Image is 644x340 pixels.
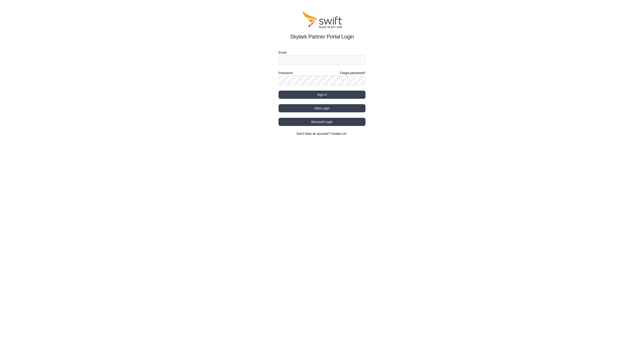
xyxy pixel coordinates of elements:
[279,104,365,112] button: Okta Login
[279,131,365,136] section: Don't have an account?
[331,132,346,135] a: Contact Us
[279,33,365,41] h2: Skylark Partner Portal Login
[279,91,365,99] button: Sign in
[279,70,292,76] label: Password
[279,50,365,55] label: Email
[340,71,365,75] a: Forgot password?
[279,118,365,126] button: Microsoft Login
